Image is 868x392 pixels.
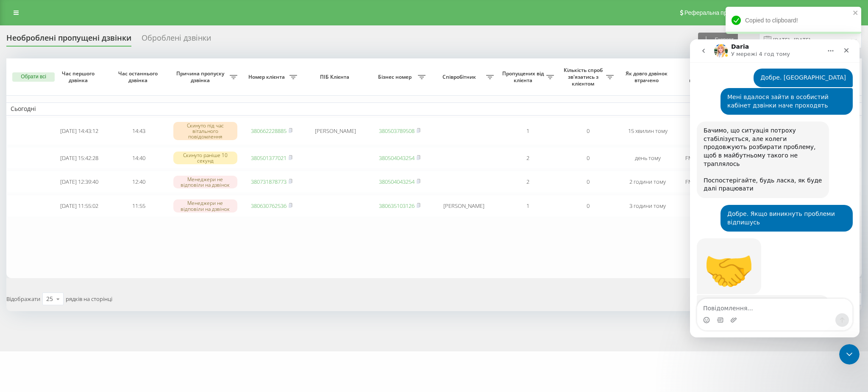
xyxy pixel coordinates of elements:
span: ПІБ Клієнта [309,74,362,80]
button: Обрати всі [12,72,55,82]
td: 14:43 [109,117,169,145]
td: [DATE] 15:42:28 [49,147,109,169]
iframe: Intercom live chat [690,39,860,337]
td: 2 [498,147,558,169]
span: Співробітник [434,74,486,80]
div: Менеджери не відповіли на дзвінок [173,176,237,188]
span: Реферальна програма [684,9,747,16]
span: Час першого дзвінка [56,70,102,83]
div: Необроблені пропущені дзвінки [6,33,131,47]
td: [DATE] 14:43:12 [49,117,109,145]
a: 380503789508 [379,127,415,135]
td: 15 хвилин тому [618,117,678,145]
td: 12:40 [109,171,169,193]
td: FMC [PERSON_NAME] [678,147,746,169]
td: FMC [PERSON_NAME] [678,171,746,193]
span: Час останнього дзвінка [116,70,162,83]
td: Сьогодні [6,102,862,115]
td: день тому [618,147,678,169]
span: Пропущених від клієнта [502,70,546,83]
div: Оброблені дзвінки [142,33,211,47]
td: 2 години тому [618,171,678,193]
button: Надіслати повідомлення… [145,274,159,287]
a: 380504043254 [379,154,415,162]
button: close [853,9,859,17]
td: [PERSON_NAME] [430,195,498,217]
td: 1 [498,117,558,145]
div: Copied to clipboard! [726,7,861,34]
td: 1 [498,195,558,217]
td: 11:55 [109,195,169,217]
div: Daria каже… [7,256,163,301]
span: Відображати [6,295,40,303]
td: 3 години тому [618,195,678,217]
td: [DATE] 12:39:40 [49,171,109,193]
td: 14:40 [109,147,169,169]
td: 0 [558,147,618,169]
a: 380635103126 [379,202,415,210]
iframe: Intercom live chat [839,344,860,364]
button: Вибір емодзі [13,277,20,284]
span: Причина пропуску дзвінка [173,70,230,83]
div: Скинуто раніше 10 секунд [173,152,237,164]
td: [DATE] 11:55:02 [49,195,109,217]
span: Бізнес номер [374,74,418,80]
div: Менеджери не відповіли на дзвінок [173,199,237,212]
td: [PERSON_NAME] [678,117,746,145]
a: 380630762536 [251,202,287,210]
span: Номер клієнта [246,74,289,80]
td: 2 [498,171,558,193]
a: 380504043254 [379,178,415,185]
a: 380501377021 [251,154,287,162]
button: Експорт [698,33,738,48]
div: Скинуто під час вітального повідомлення [173,122,237,141]
a: 380662228885 [251,127,287,135]
textarea: Повідомлення... [7,259,162,274]
span: Як довго дзвінок втрачено [625,70,671,83]
span: рядків на сторінці [66,295,112,303]
td: [PERSON_NAME] [301,117,370,145]
td: 0 [558,195,618,217]
div: 25 [46,295,53,303]
div: Скажіть, будь ласка, чи можу я ще чимось допомогти? [7,256,139,282]
button: Завантажити вкладений файл [40,277,47,284]
button: вибір GIF-файлів [27,277,33,284]
span: Кількість спроб зв'язатись з клієнтом [562,67,606,87]
td: 0 [558,117,618,145]
span: Назва схеми переадресації [682,70,734,83]
a: 380731878773 [251,178,287,185]
td: 0 [558,171,618,193]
